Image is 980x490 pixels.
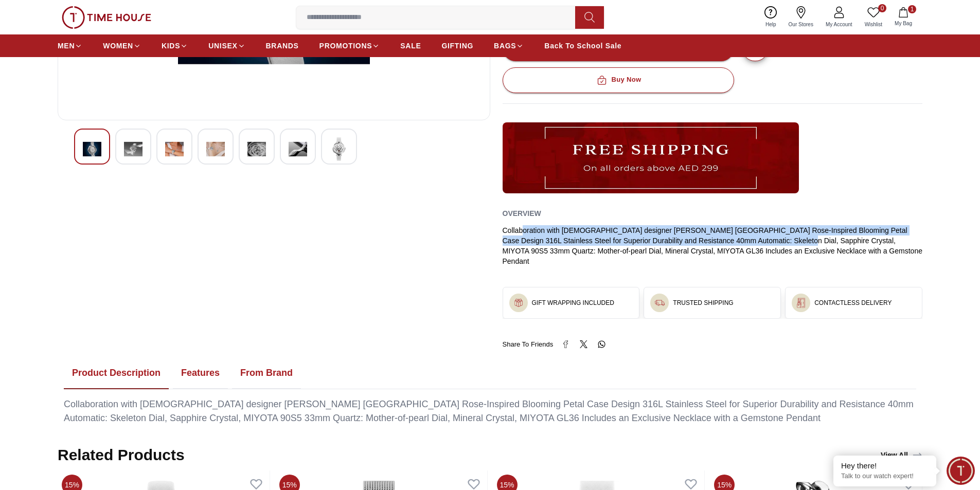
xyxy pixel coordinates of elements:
[544,41,621,51] span: Back To School Sale
[859,4,888,30] a: 0Wishlist
[879,448,924,462] a: View All
[654,298,665,308] img: ...
[173,357,228,389] button: Features
[814,299,892,307] h3: CONTACTLESS DELIVERY
[58,37,82,55] a: MEN
[878,4,886,12] span: 0
[890,20,916,27] span: My Bag
[759,4,782,30] a: Help
[532,299,614,307] h3: GIFT WRAPPING INCLUDED
[503,225,923,266] div: Collaboration with [DEMOGRAPHIC_DATA] designer [PERSON_NAME] [GEOGRAPHIC_DATA] Rose-Inspired Bloo...
[796,298,806,308] img: ...
[503,206,541,221] h2: Overview
[266,37,299,55] a: BRANDS
[782,4,819,30] a: Our Stores
[822,21,857,28] span: My Account
[232,357,301,389] button: From Brand
[103,37,141,55] a: WOMEN
[58,446,185,464] h2: Related Products
[208,41,237,51] span: UNISEX
[206,137,225,161] img: Ciga Design R Series Women's Mechanical Silver+White+Multi Color Dial Watch - R022-SISI-W1
[165,137,184,161] img: Ciga Design R Series Women's Mechanical Silver+White+Multi Color Dial Watch - R022-SISI-W1
[513,298,524,308] img: ...
[162,37,188,55] a: KIDS
[947,457,975,485] div: Chat Widget
[841,461,929,471] div: Hey there!
[62,6,151,29] img: ...
[841,472,929,481] p: Talk to our watch expert!
[162,41,180,51] span: KIDS
[861,21,886,28] span: Wishlist
[319,41,372,51] span: PROMOTIONS
[785,21,817,28] span: Our Stores
[400,37,421,55] a: SALE
[441,41,473,51] span: GIFTING
[103,41,133,51] span: WOMEN
[673,299,733,307] h3: TRUSTED SHIPPING
[503,339,554,350] span: Share To Friends
[289,137,307,161] img: Ciga Design R Series Women's Mechanical Silver+White+Multi Color Dial Watch - R022-SISI-W1
[124,137,142,161] img: Ciga Design R Series Women's Mechanical Silver+White+Multi Color Dial Watch - R022-SISI-W1
[494,37,524,55] a: BAGS
[64,397,916,425] div: Collaboration with [DEMOGRAPHIC_DATA] designer [PERSON_NAME] [GEOGRAPHIC_DATA] Rose-Inspired Bloo...
[83,137,101,161] img: Ciga Design R Series Women's Mechanical Silver+White+Multi Color Dial Watch - R022-SISI-W1
[400,41,421,51] span: SALE
[64,357,169,389] button: Product Description
[908,5,916,13] span: 1
[881,450,922,460] div: View All
[503,67,734,93] button: Buy Now
[266,41,299,51] span: BRANDS
[208,37,245,55] a: UNISEX
[494,41,516,51] span: BAGS
[330,137,348,161] img: Ciga Design R Series Women's Mechanical Silver+White+Multi Color Dial Watch - R022-SISI-W1
[503,122,799,193] img: ...
[544,37,621,55] a: Back To School Sale
[58,41,75,51] span: MEN
[761,21,780,28] span: Help
[441,37,473,55] a: GIFTING
[595,74,641,86] div: Buy Now
[888,5,918,29] button: 1My Bag
[247,137,266,161] img: Ciga Design R Series Women's Mechanical Silver+White+Multi Color Dial Watch - R022-SISI-W1
[319,37,380,55] a: PROMOTIONS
